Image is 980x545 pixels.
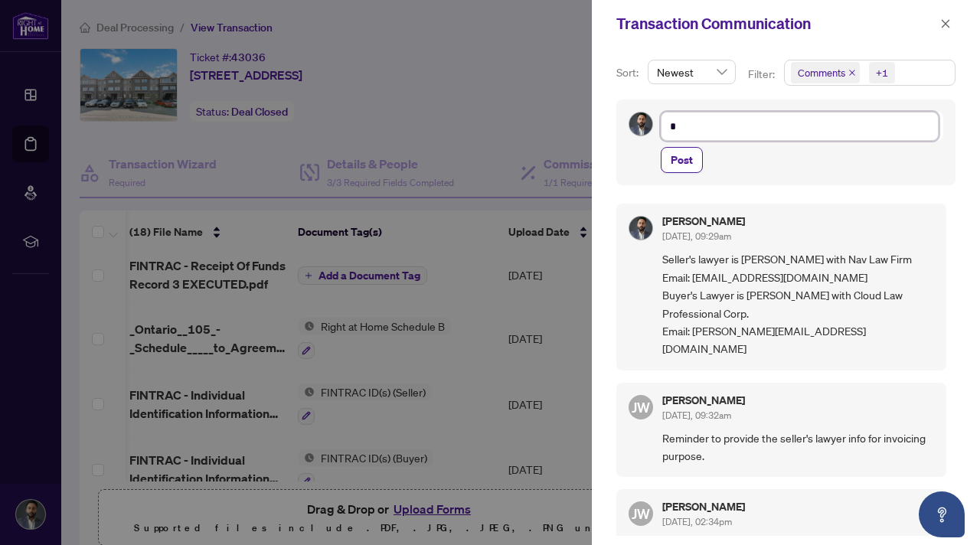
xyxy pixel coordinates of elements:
[919,491,965,537] button: Open asap
[671,148,693,172] span: Post
[616,12,936,35] div: Transaction Communication
[661,147,703,173] button: Post
[657,60,727,83] span: Newest
[876,65,888,80] div: +1
[662,516,732,527] span: [DATE], 02:34pm
[940,18,951,29] span: close
[662,429,934,465] span: Reminder to provide the seller's lawyer info for invoicing purpose.
[748,66,777,83] p: Filter:
[632,397,650,418] span: JW
[632,503,650,524] span: JW
[798,65,845,80] span: Comments
[662,250,934,357] span: Seller's lawyer is [PERSON_NAME] with Nav Law Firm Email: [EMAIL_ADDRESS][DOMAIN_NAME] Buyer's La...
[629,217,652,240] img: Profile Icon
[791,62,860,83] span: Comments
[662,216,745,227] h5: [PERSON_NAME]
[616,64,642,81] p: Sort:
[662,395,745,406] h5: [PERSON_NAME]
[662,410,731,421] span: [DATE], 09:32am
[848,69,856,77] span: close
[662,230,731,242] span: [DATE], 09:29am
[629,113,652,135] img: Profile Icon
[662,501,745,512] h5: [PERSON_NAME]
